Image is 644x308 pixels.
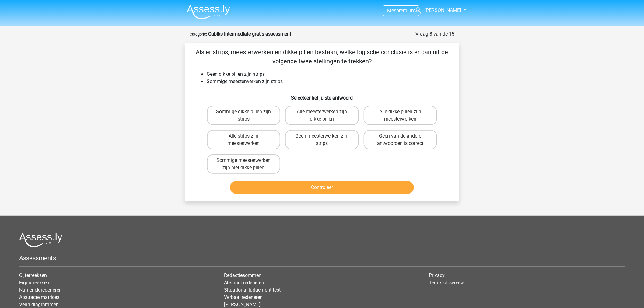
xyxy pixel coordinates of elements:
[19,254,625,262] h5: Assessments
[364,130,437,149] label: Geen van de andere antwoorden is correct
[207,78,450,85] li: Sommige meesterwerken zijn strips
[224,287,281,293] a: Situational judgement test
[387,8,396,13] span: Kies
[224,272,261,278] a: Redactiesommen
[224,294,263,300] a: Verbaal redeneren
[187,5,230,19] img: Assessly
[364,106,437,125] label: Alle dikke pillen zijn meesterwerken
[383,6,419,15] a: Kiespremium
[224,302,261,307] a: [PERSON_NAME]
[19,302,59,307] a: Venn diagrammen
[208,31,291,37] strong: Cubiks Intermediate gratis assessment
[19,287,62,293] a: Numeriek redeneren
[207,154,280,174] label: Sommige meesterwerken zijn niet dikke pillen
[285,106,359,125] label: Alle meesterwerken zijn dikke pillen
[194,90,450,101] h6: Selecteer het juiste antwoord
[207,71,450,78] li: Geen dikke pillen zijn strips
[19,233,62,247] img: Assessly logo
[194,47,450,66] p: Als er strips, meesterwerken en dikke pillen bestaan, welke logische conclusie is er dan uit de v...
[224,280,264,285] a: Abstract redeneren
[396,8,415,13] span: premium
[19,280,49,285] a: Figuurreeksen
[19,294,59,300] a: Abstracte matrices
[207,106,280,125] label: Sommige dikke pillen zijn strips
[429,272,445,278] a: Privacy
[285,130,359,149] label: Geen meesterwerken zijn strips
[207,130,280,149] label: Alle strips zijn meesterwerken
[412,7,462,14] a: [PERSON_NAME]
[190,32,207,37] small: Categorie:
[19,272,47,278] a: Cijferreeksen
[429,280,464,285] a: Terms of service
[415,30,454,38] div: Vraag 8 van de 15
[230,181,414,194] button: Controleer
[425,7,461,13] span: [PERSON_NAME]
